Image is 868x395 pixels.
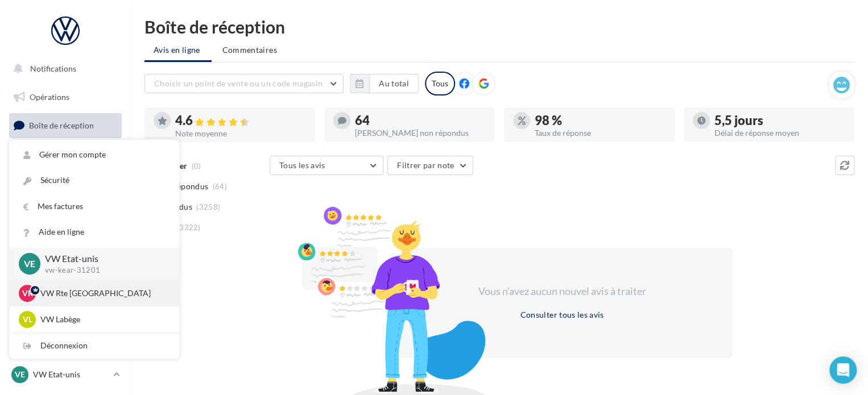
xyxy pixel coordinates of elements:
[155,181,208,192] span: Non répondus
[213,182,227,191] span: (64)
[7,256,124,280] a: Calendrier
[515,308,608,322] button: Consulter tous les avis
[7,227,124,251] a: Médiathèque
[10,333,179,359] div: Déconnexion
[279,160,325,170] span: Tous les avis
[350,74,419,93] button: Au total
[7,143,124,167] a: Visibilité en ligne
[10,168,179,193] a: Sécurité
[464,284,660,299] div: Vous n'avez aucun nouvel avis à traiter
[222,44,277,56] span: Commentaires
[10,194,179,219] a: Mes factures
[7,199,124,223] a: Contacts
[369,74,419,93] button: Au total
[270,156,383,175] button: Tous les avis
[7,171,124,195] a: Campagnes
[45,265,161,276] p: vw-kear-31201
[9,364,122,385] a: VE VW Etat-unis
[535,129,666,137] div: Taux de réponse
[30,64,76,73] span: Notifications
[714,114,845,127] div: 5,5 jours
[10,219,179,245] a: Aide en ligne
[40,314,166,325] p: VW Labège
[714,129,845,137] div: Délai de réponse moyen
[196,202,220,211] span: (3258)
[387,156,473,175] button: Filtrer par note
[33,369,109,380] p: VW Etat-unis
[29,120,94,130] span: Boîte de réception
[535,114,666,127] div: 98 %
[40,288,166,299] p: VW Rte [GEOGRAPHIC_DATA]
[425,72,455,95] div: Tous
[355,114,486,127] div: 64
[7,85,124,109] a: Opérations
[355,129,486,137] div: [PERSON_NAME] non répondus
[154,78,323,88] span: Choisir un point de vente ou un code magasin
[10,142,179,168] a: Gérer mon compte
[30,92,69,102] span: Opérations
[7,113,124,138] a: Boîte de réception
[15,369,25,380] span: VE
[829,356,857,384] div: Open Intercom Messenger
[23,314,32,325] span: VL
[24,257,35,271] span: VE
[144,74,344,93] button: Choisir un point de vente ou un code magasin
[144,18,854,35] div: Boîte de réception
[7,322,124,355] a: Campagnes DataOnDemand
[175,130,306,138] div: Note moyenne
[45,252,161,265] p: VW Etat-unis
[7,284,124,317] a: PLV et print personnalisable
[7,57,119,81] button: Notifications
[177,223,201,232] span: (3322)
[175,114,306,127] div: 4.6
[22,288,33,299] span: VR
